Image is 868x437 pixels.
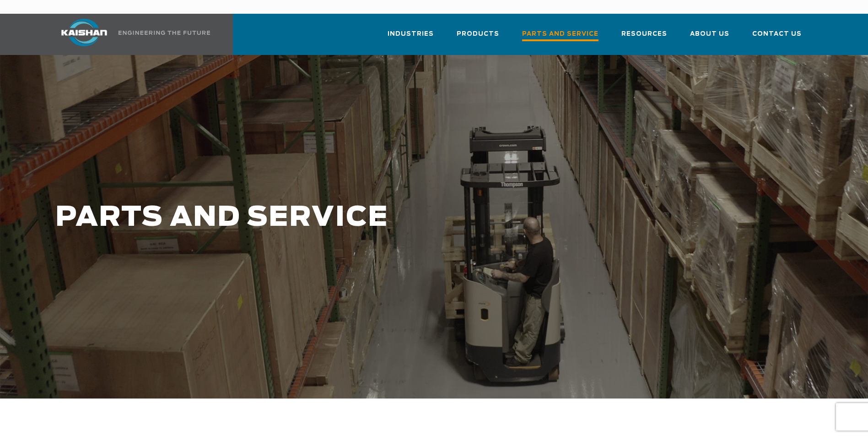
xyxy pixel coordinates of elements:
[522,29,598,41] span: Parts and Service
[457,29,499,39] span: Products
[690,29,729,39] span: About Us
[50,14,212,55] a: Kaishan USA
[621,29,667,39] span: Resources
[457,22,499,53] a: Products
[388,22,434,53] a: Industries
[388,29,434,39] span: Industries
[690,22,729,53] a: About Us
[119,31,210,35] img: Engineering the future
[621,22,667,53] a: Resources
[522,22,598,55] a: Parts and Service
[752,29,802,39] span: Contact Us
[752,22,802,53] a: Contact Us
[55,202,685,233] h1: PARTS AND SERVICE
[50,19,119,46] img: kaishan logo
